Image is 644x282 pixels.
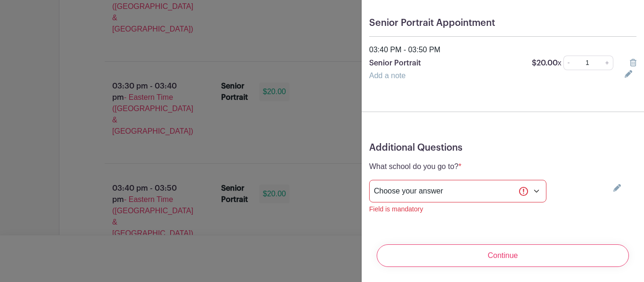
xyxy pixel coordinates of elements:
div: 03:40 PM - 03:50 PM [363,44,642,56]
h5: Additional Questions [369,142,636,153]
span: x [558,59,561,67]
a: Add a note [369,72,405,80]
div: Field is mandatory [369,204,546,214]
input: Continue [377,244,629,267]
p: Senior Portrait [369,57,520,69]
h5: Senior Portrait Appointment [369,17,636,29]
p: What school do you go to? [369,161,546,172]
p: $20.00 [532,57,561,69]
a: + [602,56,613,70]
a: - [563,56,574,70]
